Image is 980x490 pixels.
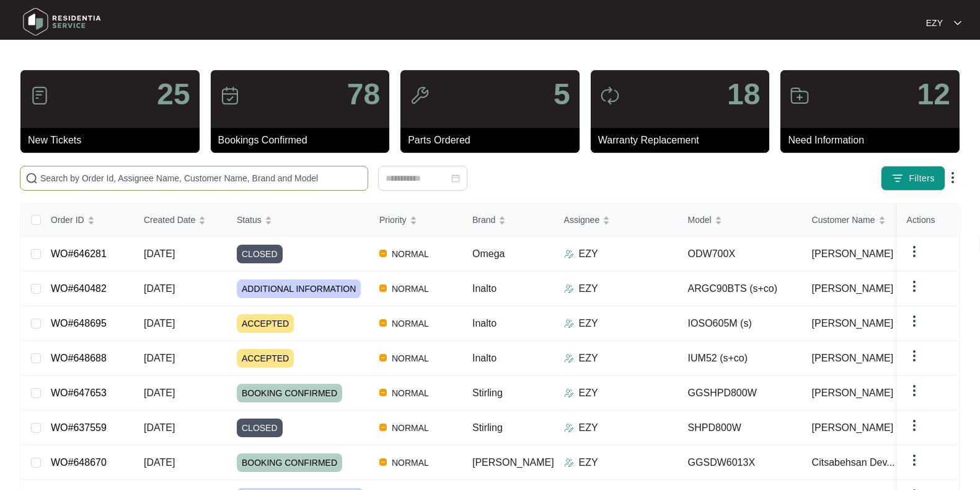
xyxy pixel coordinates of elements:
[51,422,107,433] a: WO#637559
[909,172,935,185] span: Filters
[907,348,922,363] img: dropdown arrow
[954,20,961,26] img: dropdown arrow
[579,247,598,261] p: EZY
[907,453,922,468] img: dropdown arrow
[472,353,497,363] span: Inalto
[802,204,926,237] th: Customer Name
[134,204,227,237] th: Created Date
[917,79,950,109] p: 12
[579,316,598,331] p: EZY
[218,133,390,148] p: Bookings Confirmed
[379,284,387,292] img: Vercel Logo
[472,318,497,329] span: Inalto
[926,17,943,29] p: EZY
[387,316,434,331] span: NORMAL
[144,388,175,398] span: [DATE]
[897,204,959,237] th: Actions
[678,411,802,445] td: SHPD800W
[379,319,387,327] img: Vercel Logo
[51,248,107,259] a: WO#646281
[812,316,894,331] span: [PERSON_NAME]
[144,318,175,329] span: [DATE]
[579,386,598,401] p: EZY
[678,271,802,306] td: ARGC90BTS (s+co)
[379,458,387,466] img: Vercel Logo
[144,248,175,259] span: [DATE]
[554,204,678,237] th: Assignee
[410,86,430,106] img: icon
[144,353,175,363] span: [DATE]
[387,455,434,470] span: NORMAL
[379,424,387,431] img: Vercel Logo
[564,388,574,398] img: Assigner Icon
[387,386,434,401] span: NORMAL
[907,383,922,398] img: dropdown arrow
[25,172,38,184] img: search-icon
[945,170,960,185] img: dropdown arrow
[907,418,922,433] img: dropdown arrow
[237,314,294,333] span: ACCEPTED
[564,353,574,363] img: Assigner Icon
[472,422,503,433] span: Stirling
[144,283,175,294] span: [DATE]
[237,245,283,263] span: CLOSED
[881,166,945,191] button: filter iconFilters
[387,351,434,366] span: NORMAL
[812,281,894,296] span: [PERSON_NAME]
[51,283,107,294] a: WO#640482
[472,248,505,259] span: Omega
[379,389,387,396] img: Vercel Logo
[564,213,600,227] span: Assignee
[51,213,84,227] span: Order ID
[472,388,503,398] span: Stirling
[812,351,894,366] span: [PERSON_NAME]
[579,420,598,435] p: EZY
[51,318,107,329] a: WO#648695
[41,204,134,237] th: Order ID
[379,354,387,361] img: Vercel Logo
[564,249,574,259] img: Assigner Icon
[51,388,107,398] a: WO#647653
[891,172,904,184] img: filter icon
[51,353,107,363] a: WO#648688
[579,351,598,366] p: EZY
[678,445,802,480] td: GGSDW6013X
[144,457,175,468] span: [DATE]
[812,386,894,401] span: [PERSON_NAME]
[472,457,554,468] span: [PERSON_NAME]
[472,283,497,294] span: Inalto
[157,79,190,109] p: 25
[678,306,802,341] td: IOSO605M (s)
[564,458,574,468] img: Assigner Icon
[237,349,294,368] span: ACCEPTED
[51,457,107,468] a: WO#648670
[579,281,598,296] p: EZY
[237,453,342,472] span: BOOKING CONFIRMED
[788,133,960,148] p: Need Information
[678,204,802,237] th: Model
[40,171,363,185] input: Search by Order Id, Assignee Name, Customer Name, Brand and Model
[387,281,434,296] span: NORMAL
[369,204,462,237] th: Priority
[19,3,105,40] img: residentia service logo
[907,244,922,259] img: dropdown arrow
[688,213,712,227] span: Model
[907,314,922,329] img: dropdown arrow
[379,250,387,257] img: Vercel Logo
[678,376,802,411] td: GGSHPD800W
[579,455,598,470] p: EZY
[812,420,894,435] span: [PERSON_NAME]
[678,237,802,271] td: ODW700X
[678,341,802,376] td: IUM52 (s+co)
[812,213,875,227] span: Customer Name
[472,213,495,227] span: Brand
[387,420,434,435] span: NORMAL
[564,284,574,294] img: Assigner Icon
[237,213,262,227] span: Status
[237,384,342,402] span: BOOKING CONFIRMED
[600,86,620,106] img: icon
[790,86,810,106] img: icon
[907,279,922,294] img: dropdown arrow
[237,419,283,437] span: CLOSED
[812,247,894,261] span: [PERSON_NAME]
